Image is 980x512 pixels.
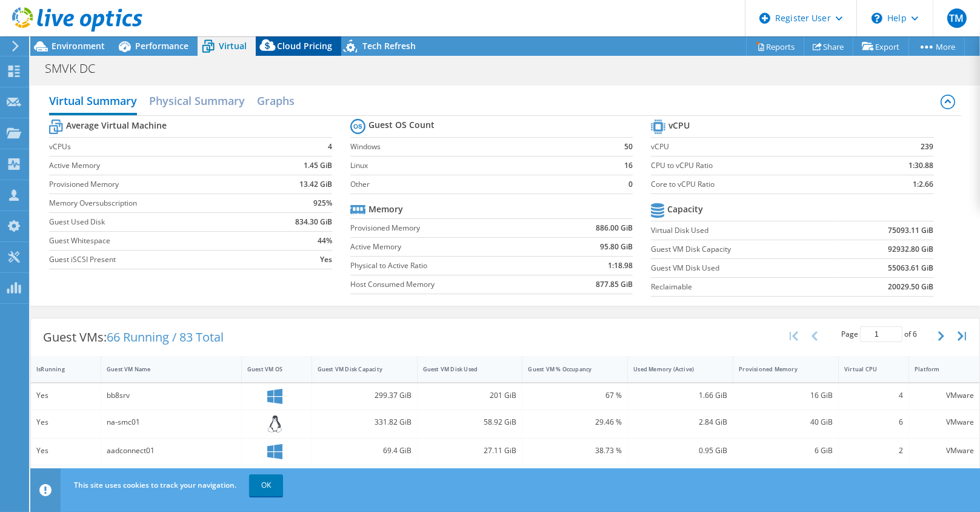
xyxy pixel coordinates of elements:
h1: SMVK DC [39,62,114,75]
div: bb8srv [107,389,236,402]
b: 1:30.88 [909,160,934,172]
a: Reports [746,37,804,56]
div: Provisioned Memory [739,365,818,373]
div: Virtual CPU [844,365,888,373]
label: Guest VM Disk Used [651,262,836,274]
b: 44% [318,235,332,247]
span: Virtual [219,40,247,52]
a: Share [804,37,853,56]
a: More [908,37,965,56]
label: Linux [350,160,607,172]
div: Used Memory (Active) [633,365,713,373]
input: jump to page [860,326,902,342]
label: Guest Whitespace [49,235,264,247]
span: 66 Running / 83 Total [107,329,224,345]
b: 239 [921,141,934,153]
b: Memory [368,203,403,215]
div: VMware [915,416,974,429]
h2: Physical Summary [149,89,245,113]
b: vCPU [668,120,690,132]
b: 75093.11 GiB [888,224,934,237]
label: Provisioned Memory [350,222,551,234]
div: na-smc01 [107,416,236,429]
div: 40 GiB [739,416,833,429]
div: 6 [844,416,903,429]
label: Active Memory [350,241,551,253]
div: 2 [844,444,903,457]
svg: \n [872,13,882,24]
div: 69.4 GiB [318,444,412,457]
b: 925% [313,197,332,209]
div: Guest VM Name [107,365,221,373]
h2: Graphs [257,89,295,113]
label: Windows [350,141,607,153]
b: 16 [624,160,633,172]
label: Reclaimable [651,281,836,293]
div: 67 % [528,389,622,402]
div: Guest VM Disk Capacity [318,365,397,373]
div: Guest VM % Occupancy [528,365,607,373]
b: 886.00 GiB [596,222,633,234]
b: 13.42 GiB [299,178,332,190]
span: TM [947,8,967,28]
div: Platform [915,365,959,373]
div: 201 GiB [423,389,517,402]
div: 0.95 GiB [633,444,727,457]
b: 4 [328,141,332,153]
div: IsRunning [36,365,81,373]
a: Export [853,37,909,56]
label: vCPU [651,141,859,153]
b: 877.85 GiB [596,278,633,291]
b: 20029.50 GiB [888,281,934,293]
label: Physical to Active Ratio [350,260,551,272]
div: 331.82 GiB [318,416,412,429]
b: 1.45 GiB [304,160,332,172]
div: 6 GiB [739,444,833,457]
label: CPU to vCPU Ratio [651,160,859,172]
div: 1.66 GiB [633,389,727,402]
div: 2.84 GiB [633,416,727,429]
span: Tech Refresh [362,40,416,52]
label: Provisioned Memory [49,178,264,190]
div: Yes [36,444,95,457]
label: Active Memory [49,160,264,172]
b: 50 [624,141,633,153]
span: Cloud Pricing [277,40,332,52]
a: OK [249,474,283,496]
b: 55063.61 GiB [888,262,934,274]
label: Virtual Disk Used [651,224,836,237]
div: 38.73 % [528,444,622,457]
div: Yes [36,416,95,429]
div: Guest VMs: [31,318,236,356]
div: 299.37 GiB [318,389,412,402]
div: aadconnect01 [107,444,236,457]
b: 0 [628,178,633,190]
label: Host Consumed Memory [350,278,551,291]
div: VMware [915,389,974,402]
span: Environment [52,40,105,52]
h2: Virtual Summary [49,89,137,115]
b: Average Virtual Machine [66,120,167,132]
div: 58.92 GiB [423,416,517,429]
label: Guest Used Disk [49,216,264,228]
label: Guest VM Disk Capacity [651,243,836,255]
b: 92932.80 GiB [888,243,934,255]
div: 29.46 % [528,416,622,429]
label: Memory Oversubscription [49,197,264,209]
div: 16 GiB [739,389,833,402]
div: Guest VM OS [247,365,292,373]
b: 95.80 GiB [600,241,633,253]
b: 1:18.98 [608,260,633,272]
div: Guest VM Disk Used [423,365,502,373]
span: Performance [135,40,188,52]
label: Other [350,178,607,190]
label: Guest iSCSI Present [49,254,264,266]
b: Capacity [667,203,703,215]
div: Yes [36,389,95,402]
div: 27.11 GiB [423,444,517,457]
b: 1:2.66 [913,178,934,190]
label: Core to vCPU Ratio [651,178,859,190]
span: This site uses cookies to track your navigation. [74,480,236,490]
div: 4 [844,389,903,402]
b: 834.30 GiB [295,216,332,228]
